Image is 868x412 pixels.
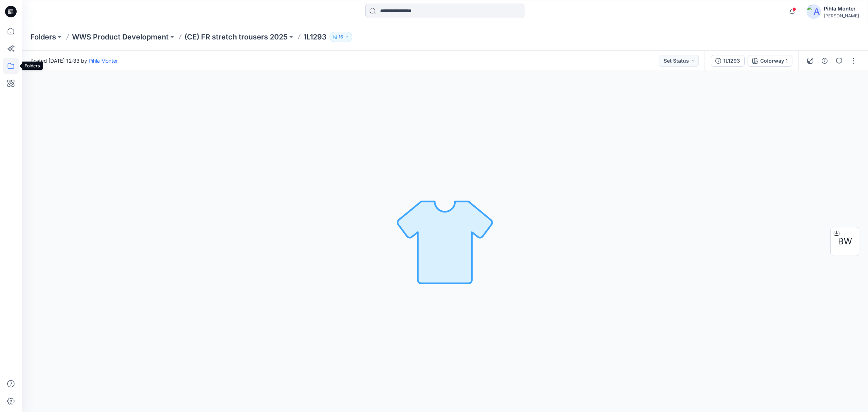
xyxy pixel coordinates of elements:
[760,57,788,65] div: Colorway 1
[72,32,169,42] a: WWS Product Development
[824,4,859,13] div: Pihla Monter
[184,32,288,42] a: (CE) FR stretch trousers 2025
[807,4,821,19] img: avatar
[748,55,792,67] button: Colorway 1
[723,57,740,65] div: 1L1293
[711,55,745,67] button: 1L1293
[838,235,852,248] span: BW
[89,58,118,64] a: Pihla Monter
[303,32,327,42] p: 1L1293
[339,33,343,41] p: 16
[30,32,56,42] a: Folders
[394,191,495,292] img: No Outline
[819,55,830,67] button: Details
[329,32,352,42] button: 16
[30,57,118,64] span: Posted [DATE] 12:33 by
[824,13,859,18] div: [PERSON_NAME]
